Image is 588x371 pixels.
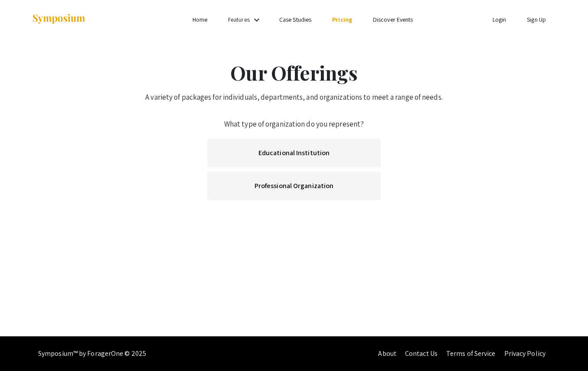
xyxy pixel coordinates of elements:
[207,172,381,200] a: Professional Organization
[252,15,262,25] mat-icon: Expand Features list
[32,88,556,103] p: A variety of packages for individuals, departments, and organizations to meet a range of needs.
[32,61,556,84] h1: Our Offerings
[38,336,146,371] div: Symposium™ by ForagerOne © 2025
[207,139,381,167] a: Educational Institution
[405,349,438,358] a: Contact Us
[32,13,86,25] img: Symposium by ForagerOne
[332,16,352,23] a: Pricing
[32,119,556,130] p: What type of organization do you represent?
[228,16,250,23] a: Features
[493,16,506,23] a: Login
[279,16,311,23] a: Case Studies
[527,16,546,23] a: Sign Up
[373,16,413,23] a: Discover Events
[446,349,496,358] a: Terms of Service
[378,349,396,358] a: About
[193,16,207,23] a: Home
[504,349,546,358] a: Privacy Policy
